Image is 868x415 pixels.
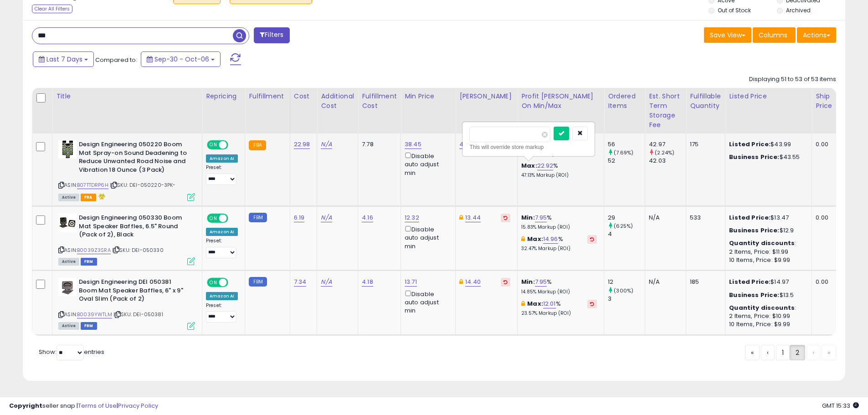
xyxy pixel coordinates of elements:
div: 42.97 [649,140,686,149]
div: N/A [649,278,679,286]
div: $43.55 [729,153,805,161]
b: Design Engineering 050220 Boom Mat Spray-on Sound Deadening to Reduce Unwanted Road Noise and Vib... [79,140,190,176]
a: 22.92 [537,161,554,170]
div: $13.5 [729,291,805,299]
div: 42.03 [649,157,686,165]
a: 1 [776,345,790,360]
a: B0039YWTLM [77,311,112,318]
div: Amazon AI [206,292,238,300]
p: 32.47% Markup (ROI) [521,246,597,252]
b: Listed Price: [729,213,770,222]
div: 2 Items, Price: $10.99 [729,312,805,320]
div: $43.99 [729,140,805,149]
span: ON [208,215,219,222]
img: 41YybWDzfpL._SL40_.jpg [58,214,77,232]
div: 533 [690,214,718,222]
div: 10 Items, Price: $9.99 [729,256,805,264]
p: 15.83% Markup (ROI) [521,224,597,231]
a: 13.44 [465,213,481,222]
div: Preset: [206,164,238,185]
span: Last 7 Days [46,55,82,64]
div: 12 [608,278,645,286]
div: Clear All Filters [32,5,72,13]
a: 4.16 [362,213,373,222]
b: Max: [521,161,537,170]
a: N/A [321,277,332,287]
a: 22.98 [294,140,310,149]
div: $14.97 [729,278,805,286]
div: ASIN: [58,140,195,200]
b: Max: [527,235,543,243]
a: Terms of Use [78,401,117,410]
div: Amazon AI [206,154,238,163]
span: All listings currently available for purchase on Amazon [58,258,79,266]
span: Show: entries [39,348,104,356]
label: Out of Stock [718,6,751,14]
b: Business Price: [729,291,779,299]
div: Additional Cost [321,92,354,111]
button: Sep-30 - Oct-06 [141,51,221,67]
div: Preset: [206,238,238,258]
div: 0.00 [816,214,831,222]
div: ASIN: [58,214,195,264]
b: Min: [521,277,535,286]
div: % [521,235,597,252]
a: 13.71 [405,277,417,287]
div: 3 [608,295,645,303]
strong: Copyright [9,401,42,410]
div: Repricing [206,92,241,101]
span: All listings currently available for purchase on Amazon [58,194,79,201]
span: ON [208,141,219,149]
p: 23.57% Markup (ROI) [521,310,597,317]
a: 14.40 [465,277,481,287]
div: Fulfillment Cost [362,92,397,111]
b: Listed Price: [729,140,770,149]
div: % [521,278,597,295]
small: (2.24%) [655,149,674,156]
span: OFF [227,279,241,287]
p: 14.85% Markup (ROI) [521,289,597,295]
span: Sep-30 - Oct-06 [154,55,209,64]
div: N/A [649,214,679,222]
small: (625%) [614,222,633,230]
div: : [729,304,805,312]
div: Profit [PERSON_NAME] on Min/Max [521,92,600,111]
div: 7.78 [362,140,394,149]
div: Displaying 51 to 53 of 53 items [749,75,836,84]
a: 4.18 [362,277,373,287]
span: OFF [227,215,241,222]
b: Business Price: [729,153,779,161]
span: ‹ [767,348,769,357]
div: Ship Price [816,92,834,111]
div: % [521,214,597,231]
a: 7.95 [535,277,547,287]
span: FBM [81,322,97,330]
a: B07TTDRP6H [77,181,108,189]
div: 185 [690,278,718,286]
a: 2 [790,345,805,360]
span: FBA [81,194,96,201]
div: $12.9 [729,226,805,235]
div: Title [56,92,198,101]
div: Listed Price [729,92,808,101]
button: Last 7 Days [33,51,94,67]
button: Columns [753,27,796,43]
a: 12.32 [405,213,419,222]
div: 29 [608,214,645,222]
a: 6.19 [294,213,305,222]
div: 56 [608,140,645,149]
button: Actions [797,27,836,43]
a: 12.01 [543,299,556,308]
div: Cost [294,92,313,101]
div: 52 [608,157,645,165]
div: 0.00 [816,140,831,149]
label: Archived [786,6,811,14]
a: 7.34 [294,277,307,287]
small: (300%) [614,287,633,294]
span: All listings currently available for purchase on Amazon [58,322,79,330]
span: | SKU: DEI-050381 [113,311,163,318]
span: | SKU: DEI-050220-3PK- [110,181,176,189]
b: Quantity discounts [729,303,795,312]
button: Filters [254,27,289,43]
div: Est. Short Term Storage Fee [649,92,682,130]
